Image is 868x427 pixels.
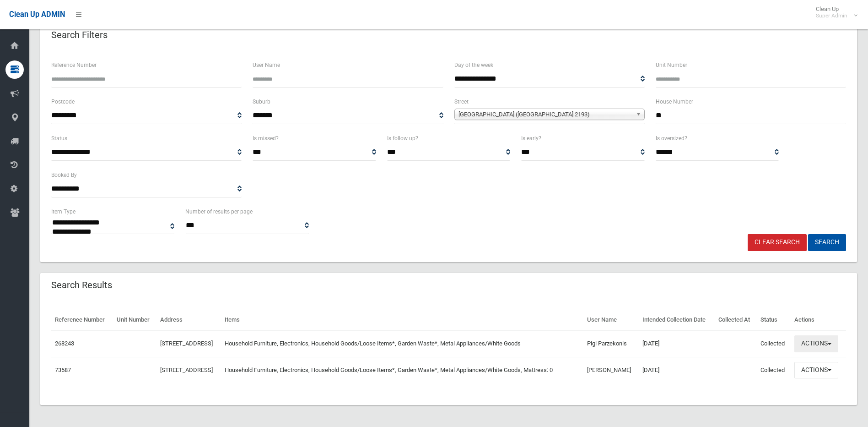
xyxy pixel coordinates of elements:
label: Item Type [51,207,75,217]
label: Postcode [51,97,75,107]
td: Household Furniture, Electronics, Household Goods/Loose Items*, Garden Waste*, Metal Appliances/W... [221,357,583,383]
label: Number of results per page [185,207,253,217]
td: Pigi Parzekonis [583,330,639,357]
label: Is oversized? [656,133,687,143]
label: Is follow up? [387,133,418,143]
a: Clear Search [748,234,807,251]
label: Street [454,97,469,107]
th: Items [221,310,583,330]
header: Search Filters [40,26,119,44]
th: Status [757,310,791,330]
th: Address [156,310,221,330]
th: Intended Collection Date [639,310,715,330]
td: Collected [757,357,791,383]
span: [GEOGRAPHIC_DATA] ([GEOGRAPHIC_DATA] 2193) [458,109,632,120]
label: Status [51,133,67,143]
small: Super Admin [816,12,847,19]
th: User Name [583,310,639,330]
label: Is early? [521,133,541,143]
span: Clean Up ADMIN [9,10,65,19]
label: Day of the week [454,60,493,70]
th: Actions [791,310,846,330]
td: [DATE] [639,357,715,383]
label: House Number [656,97,693,107]
td: Household Furniture, Electronics, Household Goods/Loose Items*, Garden Waste*, Metal Appliances/W... [221,330,583,357]
th: Reference Number [51,310,113,330]
td: Collected [757,330,791,357]
a: [STREET_ADDRESS] [160,340,213,347]
header: Search Results [40,276,123,294]
th: Collected At [715,310,757,330]
label: Suburb [253,97,270,107]
label: Unit Number [656,60,687,70]
button: Search [808,234,846,251]
a: 73587 [55,367,71,373]
label: User Name [253,60,280,70]
a: [STREET_ADDRESS] [160,367,213,373]
button: Actions [794,335,838,352]
label: Booked By [51,170,77,180]
td: [DATE] [639,330,715,357]
span: Clean Up [811,5,857,19]
th: Unit Number [113,310,156,330]
label: Is missed? [253,133,279,143]
td: [PERSON_NAME] [583,357,639,383]
button: Actions [794,362,838,379]
a: 268243 [55,340,74,347]
label: Reference Number [51,60,97,70]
